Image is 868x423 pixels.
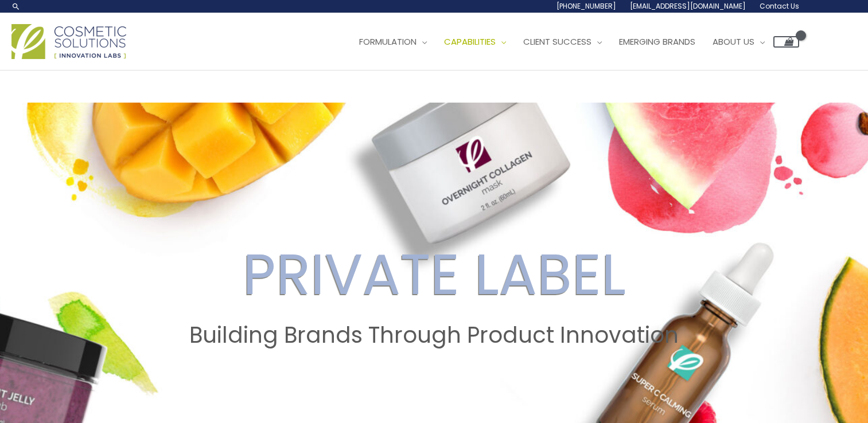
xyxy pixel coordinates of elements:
[556,1,616,11] span: [PHONE_NUMBER]
[773,36,799,48] a: View Shopping Cart, empty
[713,36,754,48] span: About Us
[351,25,435,59] a: Formulation
[760,1,799,11] span: Contact Us
[444,36,496,48] span: Capabilities
[11,322,857,348] h2: Building Brands Through Product Innovation
[11,241,857,308] h2: PRIVATE LABEL
[11,2,21,11] a: Search icon link
[11,24,126,59] img: Cosmetic Solutions Logo
[630,1,746,11] span: [EMAIL_ADDRESS][DOMAIN_NAME]
[359,36,417,48] span: Formulation
[435,25,515,59] a: Capabilities
[704,25,773,59] a: About Us
[342,25,799,59] nav: Site Navigation
[619,36,695,48] span: Emerging Brands
[610,25,704,59] a: Emerging Brands
[523,36,591,48] span: Client Success
[515,25,610,59] a: Client Success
